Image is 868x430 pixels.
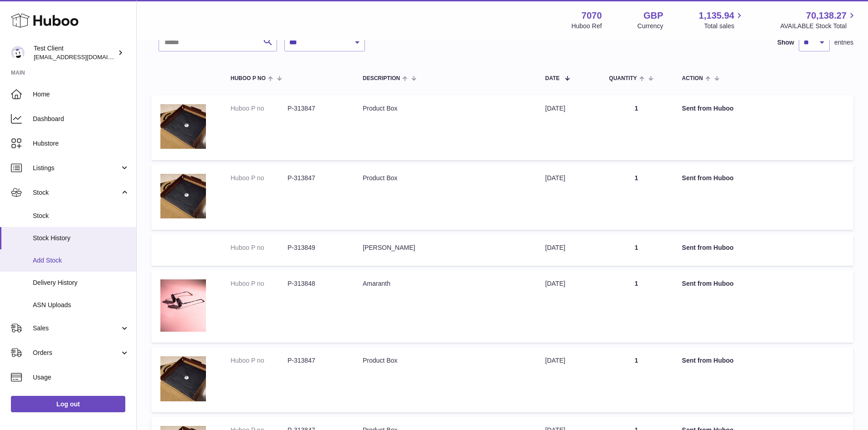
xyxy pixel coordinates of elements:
[288,356,344,365] dd: P-313847
[834,38,853,47] span: entries
[536,234,600,266] td: [DATE]
[682,280,734,287] strong: Sent from Huboo
[806,10,847,22] span: 70,138.27
[354,165,536,230] td: Product Box
[536,270,600,343] td: [DATE]
[354,347,536,412] td: Product Box
[682,174,734,182] strong: Sent from Huboo
[600,95,673,160] td: 1
[231,76,266,81] span: Huboo P no
[33,212,129,220] span: Stock
[34,53,134,61] span: [EMAIL_ADDRESS][DOMAIN_NAME]
[536,347,600,412] td: [DATE]
[11,46,25,60] img: internalAdmin-7070@internal.huboo.com
[11,396,125,412] a: Log out
[160,174,206,218] img: 70701730305952.jpg
[33,256,129,265] span: Add Stock
[231,279,288,288] dt: Huboo P no
[354,234,536,266] td: [PERSON_NAME]
[33,188,120,197] span: Stock
[288,243,344,252] dd: P-313849
[545,76,560,81] span: Date
[33,90,129,99] span: Home
[699,10,734,22] span: 1,135.94
[600,347,673,412] td: 1
[363,76,400,81] span: Description
[33,234,129,243] span: Stock History
[536,95,600,160] td: [DATE]
[33,139,129,148] span: Hubstore
[682,357,734,364] strong: Sent from Huboo
[33,301,129,309] span: ASN Uploads
[33,349,120,357] span: Orders
[682,76,703,81] span: Action
[160,356,206,401] img: 70701730305952.jpg
[33,278,129,287] span: Delivery History
[704,22,745,30] span: Total sales
[777,38,794,47] label: Show
[536,165,600,230] td: [DATE]
[600,165,673,230] td: 1
[354,270,536,343] td: Amaranth
[699,10,745,30] a: 1,135.94 Total sales
[571,22,602,30] div: Huboo Ref
[288,104,344,113] dd: P-313847
[288,174,344,182] dd: P-313847
[231,356,288,365] dt: Huboo P no
[33,164,120,172] span: Listings
[682,105,734,112] strong: Sent from Huboo
[643,10,663,22] strong: GBP
[682,244,734,251] strong: Sent from Huboo
[288,279,344,288] dd: P-313848
[160,104,206,149] img: 70701730305952.jpg
[780,10,857,30] a: 70,138.27 AVAILABLE Stock Total
[780,22,857,30] span: AVAILABLE Stock Total
[231,174,288,182] dt: Huboo P no
[33,324,120,333] span: Sales
[609,76,637,81] span: Quantity
[231,243,288,252] dt: Huboo P no
[34,44,116,61] div: Test Client
[160,279,206,331] img: 70701729587645.jpg
[637,22,663,30] div: Currency
[231,104,288,113] dt: Huboo P no
[33,115,129,123] span: Dashboard
[354,95,536,160] td: Product Box
[600,234,673,266] td: 1
[600,270,673,343] td: 1
[581,10,602,22] strong: 7070
[33,373,129,382] span: Usage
